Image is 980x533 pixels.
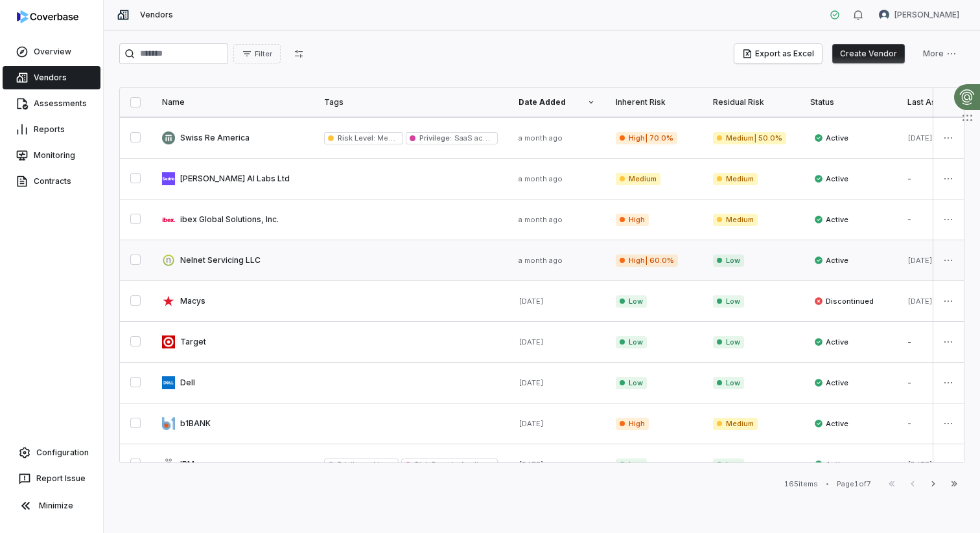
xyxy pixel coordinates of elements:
[713,214,758,226] span: Medium
[519,215,563,224] span: a month ago
[5,441,98,464] a: Configuration
[713,97,789,108] div: Residual Risk
[814,418,848,429] span: Active
[713,173,758,185] span: Medium
[5,467,98,490] button: Report Issue
[3,92,100,115] a: Assessments
[255,49,272,59] span: Filter
[616,214,649,226] span: High
[616,377,647,389] span: Low
[162,97,303,108] div: Name
[3,66,100,89] a: Vendors
[370,460,406,469] span: AI vendor
[734,44,822,63] button: Export as Excel
[814,378,848,388] span: Active
[907,256,933,265] span: [DATE]
[837,479,871,489] div: Page 1 of 7
[3,118,100,141] a: Reports
[3,144,100,167] a: Monitoring
[713,459,744,471] span: Low
[713,295,744,308] span: Low
[616,97,692,108] div: Inherent Risk
[338,133,375,142] span: Risk Level :
[419,133,452,142] span: Privilege :
[810,97,887,108] div: Status
[814,337,848,347] span: Active
[616,173,660,185] span: Medium
[415,460,501,469] span: Risk Domain Applicable :
[784,479,818,489] div: 165 items
[814,296,874,306] span: Discontinued
[713,132,786,144] span: Medium | 50.0%
[338,460,370,469] span: Privilege :
[519,337,544,346] span: [DATE]
[452,133,500,142] span: SaaS access
[713,336,744,348] span: Low
[814,174,848,184] span: Active
[713,377,744,389] span: Low
[915,44,964,63] button: More
[17,10,78,23] img: logo-D7KZi-bG.svg
[814,214,848,225] span: Active
[907,133,933,142] span: [DATE]
[814,459,848,470] span: Active
[5,493,98,519] button: Minimize
[140,10,173,20] span: Vendors
[907,460,933,469] span: [DATE]
[713,255,744,267] span: Low
[3,40,100,63] a: Overview
[519,419,544,428] span: [DATE]
[233,44,281,63] button: Filter
[519,256,563,265] span: a month ago
[616,295,647,308] span: Low
[375,133,405,142] span: Medium
[519,378,544,387] span: [DATE]
[519,297,544,306] span: [DATE]
[616,418,649,430] span: High
[826,479,829,488] div: •
[616,255,678,267] span: High | 60.0%
[871,5,967,25] button: Brian Ball avatar[PERSON_NAME]
[879,10,889,20] img: Brian Ball avatar
[519,97,595,108] div: Date Added
[907,297,933,306] span: [DATE]
[894,10,959,20] span: [PERSON_NAME]
[324,97,498,108] div: Tags
[616,459,647,471] span: Low
[616,132,677,144] span: High | 70.0%
[713,418,758,430] span: Medium
[814,133,848,143] span: Active
[519,174,563,183] span: a month ago
[519,133,563,142] span: a month ago
[3,170,100,193] a: Contracts
[814,255,848,266] span: Active
[832,44,905,63] button: Create Vendor
[519,460,544,469] span: [DATE]
[616,336,647,348] span: Low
